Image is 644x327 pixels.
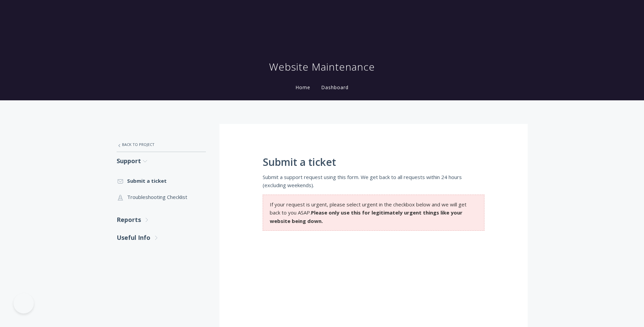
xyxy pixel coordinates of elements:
a: Home [294,84,312,91]
a: Dashboard [320,84,350,91]
a: Troubleshooting Checklist [117,189,206,205]
h1: Submit a ticket [263,156,484,168]
a: Support [117,152,206,170]
strong: Please only use this for legitimately urgent things like your website being down. [270,209,462,224]
p: Submit a support request using this form. We get back to all requests within 24 hours (excluding ... [263,173,484,190]
a: Reports [117,211,206,229]
a: Submit a ticket [117,173,206,189]
a: Back to Project [117,137,206,152]
section: If your request is urgent, please select urgent in the checkbox below and we will get back to you... [263,195,484,231]
iframe: Toggle Customer Support [14,293,34,313]
a: Useful Info [117,229,206,247]
h1: Website Maintenance [269,60,375,74]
